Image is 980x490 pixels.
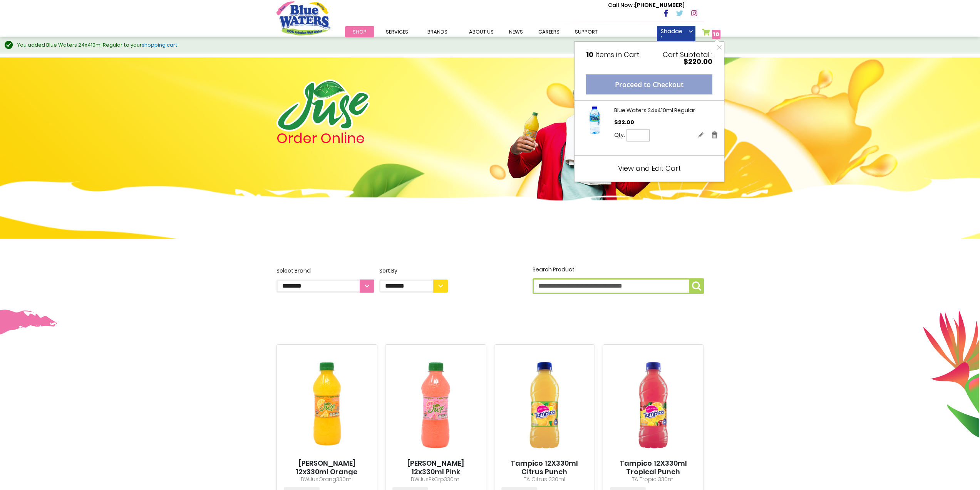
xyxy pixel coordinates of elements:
[142,41,178,49] a: shopping cart
[17,41,972,49] div: You added Blue Waters 24x410ml Regular to your .
[614,131,625,139] label: Qty
[386,28,408,35] span: Services
[580,106,609,138] a: Blue Waters 24x410ml Regular
[610,459,697,476] a: Tampico 12X330ml Tropical Punch
[379,280,448,293] select: Sort By
[276,267,374,293] label: Select Brand
[501,26,531,37] a: News
[610,475,697,483] p: TA Tropic 330ml
[501,459,588,476] a: Tampico 12X330ml Citrus Punch
[506,65,657,230] img: man.png
[501,475,588,483] p: TA Citrus 330ml
[392,351,479,460] img: BW Juse 12x330ml Pink Grapefruit
[702,29,721,40] a: 10
[689,278,704,294] button: Search Product
[618,163,681,173] a: View and Edit Cart
[580,106,609,135] img: Blue Waters 24x410ml Regular
[692,281,701,291] img: search-icon.png
[461,26,501,37] a: about us
[567,26,605,37] a: support
[427,28,447,35] span: Brands
[531,26,567,37] a: careers
[392,475,479,483] p: BWJusPkGrp330ml
[276,1,330,35] a: store logo
[284,351,370,460] img: BW Juse 12x330ml Orange
[392,459,479,484] a: [PERSON_NAME] 12x330ml Pink Grapefruit
[614,106,695,114] a: Blue Waters 24x410ml Regular
[379,267,448,275] div: Sort By
[533,278,704,294] input: Search Product
[713,30,719,38] span: 10
[663,50,709,59] span: Cart Subtotal
[683,57,712,66] span: $220.00
[284,475,370,483] p: BWJusOrang330ml
[608,1,635,9] span: Call Now :
[608,1,685,9] p: [PHONE_NUMBER]
[614,118,634,126] span: $22.00
[276,79,370,131] img: logo
[657,26,695,37] a: Shadae [PERSON_NAME]
[533,266,704,294] label: Search Product
[353,28,367,35] span: Shop
[610,351,697,460] img: Tampico 12X330ml Tropical Punch
[595,50,639,59] span: Items in Cart
[276,131,448,145] h4: Order Online
[501,351,588,460] img: Tampico 12X330ml Citrus Punch
[586,50,593,59] span: 10
[276,280,374,293] select: Select Brand
[284,459,370,476] a: [PERSON_NAME] 12x330ml Orange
